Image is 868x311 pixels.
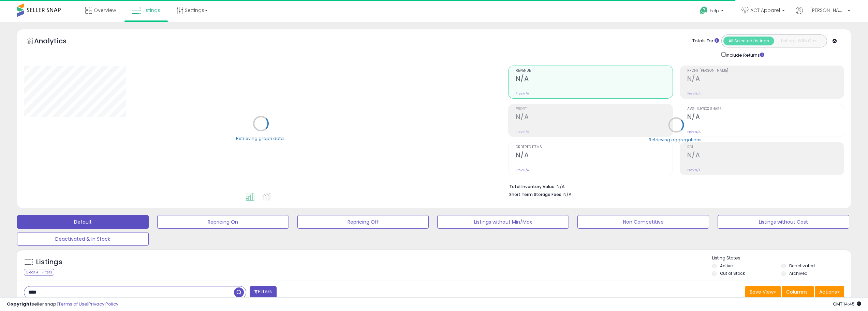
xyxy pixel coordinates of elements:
button: Listings without Min/Max [437,215,569,229]
span: Help [710,8,719,14]
label: Deactivated [789,263,815,269]
div: Clear All Filters [24,269,54,275]
span: Columns [786,288,808,295]
div: seller snap | | [7,301,118,308]
button: Deactivated & In Stock [17,232,149,246]
h5: Analytics [34,36,80,47]
span: Hi [PERSON_NAME] [805,7,845,14]
div: Include Returns [716,51,773,59]
button: Non Competitive [577,215,709,229]
button: Repricing On [157,215,289,229]
button: All Selected Listings [723,37,774,45]
button: Columns [782,286,814,298]
a: Privacy Policy [88,301,118,307]
div: Retrieving aggregations.. [649,137,704,143]
button: Listings With Cost [774,37,825,45]
button: Actions [815,286,844,298]
strong: Copyright [7,301,32,307]
span: 2025-08-11 14:45 GMT [833,301,861,307]
div: Totals For [692,38,719,44]
button: Filters [250,286,276,298]
a: Terms of Use [58,301,87,307]
button: Listings without Cost [718,215,849,229]
div: Retrieving graph data.. [236,135,286,141]
label: Out of Stock [720,270,745,276]
label: Active [720,263,733,269]
button: Default [17,215,149,229]
button: Save View [745,286,781,298]
button: Repricing Off [297,215,429,229]
a: Hi [PERSON_NAME] [796,7,850,22]
a: Help [694,1,731,22]
i: Get Help [700,6,708,15]
span: Listings [143,7,160,14]
h5: Listings [36,257,62,267]
span: ACT Apparel [750,7,780,14]
span: Overview [94,7,116,14]
p: Listing States: [712,255,851,261]
label: Archived [789,270,808,276]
